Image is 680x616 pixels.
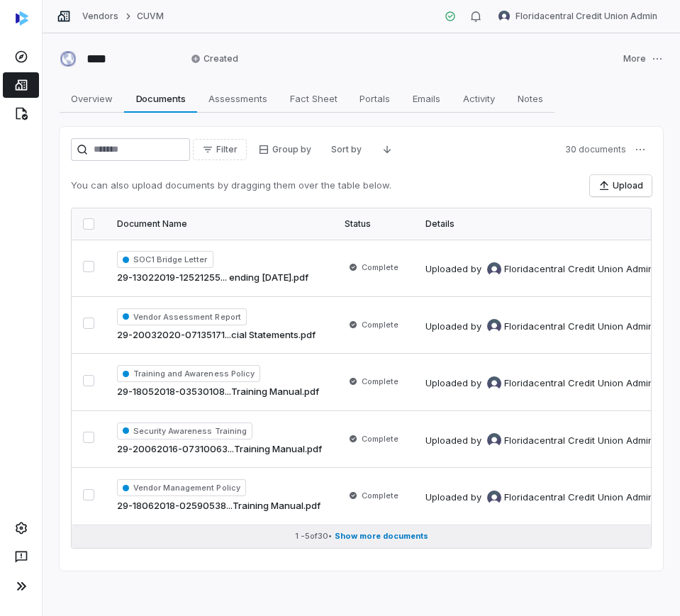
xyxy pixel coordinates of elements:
[590,175,652,196] button: Upload
[117,422,252,439] span: Security Awareness Training
[117,499,321,513] a: 29-18062018-02590538...Training Manual.pdf
[512,89,549,108] span: Notes
[515,11,657,22] span: Floridacentral Credit Union Admin
[82,11,118,22] a: Vendors
[362,490,398,501] span: Complete
[117,271,308,285] a: 29-13022019-12521255... ending [DATE].pdf
[130,89,191,108] span: Documents
[71,179,391,193] p: You can also upload documents by dragging them over the table below.
[619,44,667,74] button: More
[65,89,118,108] span: Overview
[362,433,398,444] span: Complete
[504,320,654,334] span: Floridacentral Credit Union Admin
[471,433,654,447] div: by
[216,144,238,155] span: Filter
[504,491,654,505] span: Floridacentral Credit Union Admin
[373,139,401,160] button: Descending
[381,144,393,155] svg: Descending
[471,319,654,333] div: by
[471,491,654,505] div: by
[471,376,654,391] div: by
[487,319,501,333] img: Floridacentral Credit Union Admin avatar
[284,89,343,108] span: Fact Sheet
[72,525,651,548] button: 1 -5of30• Show more documents
[362,376,398,387] span: Complete
[345,218,403,230] div: Status
[407,89,446,108] span: Emails
[117,442,322,457] a: 29-20062016-07310063...Training Manual.pdf
[487,262,501,276] img: Floridacentral Credit Union Admin avatar
[487,491,501,505] img: Floridacentral Credit Union Admin avatar
[137,11,164,22] a: CUVM
[487,376,501,391] img: Floridacentral Credit Union Admin avatar
[362,262,398,273] span: Complete
[487,433,501,447] img: Floridacentral Credit Union Admin avatar
[250,139,320,160] button: Group by
[498,11,510,22] img: Floridacentral Credit Union Admin avatar
[117,479,246,496] span: Vendor Management Policy
[504,262,654,276] span: Floridacentral Credit Union Admin
[565,144,626,155] span: 30 documents
[16,11,28,26] img: svg%3e
[191,53,238,65] span: Created
[117,251,213,268] span: SOC1 Bridge Letter
[323,139,370,160] button: Sort by
[490,6,666,27] button: Floridacentral Credit Union Admin avatarFloridacentral Credit Union Admin
[203,89,273,108] span: Assessments
[471,262,654,276] div: by
[504,434,654,448] span: Floridacentral Credit Union Admin
[504,376,654,391] span: Floridacentral Credit Union Admin
[362,319,398,330] span: Complete
[117,218,322,230] div: Document Name
[117,385,319,399] a: 29-18052018-03530108...Training Manual.pdf
[457,89,501,108] span: Activity
[193,139,247,160] button: Filter
[354,89,396,108] span: Portals
[117,308,247,325] span: Vendor Assessment Report
[335,531,428,542] span: Show more documents
[117,365,260,382] span: Training and Awareness Policy
[117,328,316,342] a: 29-20032020-07135171...cial Statements.pdf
